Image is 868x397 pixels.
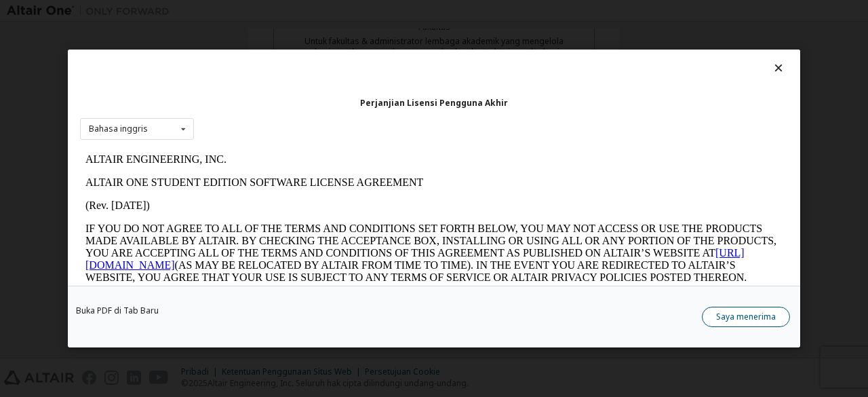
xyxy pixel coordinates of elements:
[76,307,159,315] a: Buka PDF di Tab Baru
[5,5,703,18] p: ALTAIR ENGINEERING, INC.
[76,305,159,316] font: Buka PDF di Tab Baru
[360,97,508,109] font: Perjanjian Lisensi Pengguna Akhir
[89,123,148,134] font: Bahasa inggris
[5,99,665,123] a: [URL][DOMAIN_NAME]
[5,52,703,64] p: (Rev. [DATE])
[5,29,703,41] p: ALTAIR ONE STUDENT EDITION SOFTWARE LICENSE AGREEMENT
[716,311,776,322] font: Saya menerima
[5,75,703,172] p: IF YOU DO NOT AGREE TO ALL OF THE TERMS AND CONDITIONS SET FORTH BELOW, YOU MAY NOT ACCESS OR USE...
[702,307,790,327] button: Saya menerima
